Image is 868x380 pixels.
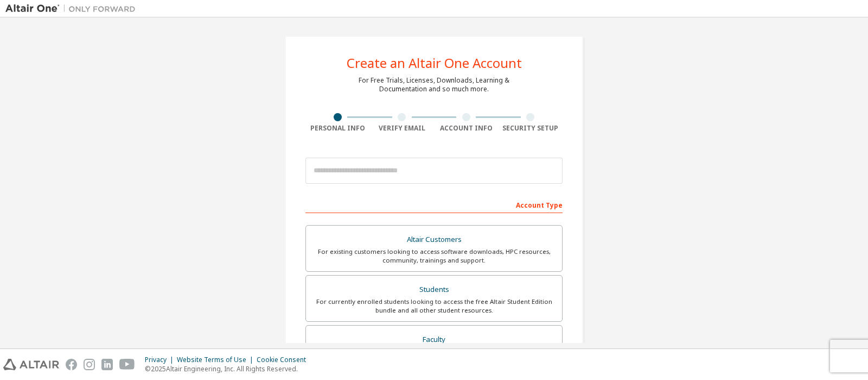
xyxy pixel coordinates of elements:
div: Privacy [145,356,177,364]
div: Website Terms of Use [177,356,257,364]
div: Account Type [305,196,563,213]
div: For Free Trials, Licenses, Downloads, Learning & Documentation and so much more. [359,76,509,94]
img: Altair One [5,3,141,14]
div: For existing customers looking to access software downloads, HPC resources, community, trainings ... [312,247,556,265]
div: Cookie Consent [257,356,312,364]
div: For currently enrolled students looking to access the free Altair Student Edition bundle and all ... [312,297,556,315]
div: Account Info [434,124,499,133]
img: instagram.svg [84,359,95,370]
p: © 2025 Altair Engineering, Inc. All Rights Reserved. [145,364,312,373]
div: Faculty [312,332,556,347]
div: Security Setup [499,124,563,133]
img: altair_logo.svg [3,359,59,370]
div: Verify Email [370,124,435,133]
img: youtube.svg [119,359,135,370]
img: facebook.svg [66,359,77,370]
div: Students [312,282,556,297]
img: linkedin.svg [101,359,113,370]
div: Create an Altair One Account [347,57,522,70]
div: Personal Info [305,124,370,133]
div: Altair Customers [312,232,556,247]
